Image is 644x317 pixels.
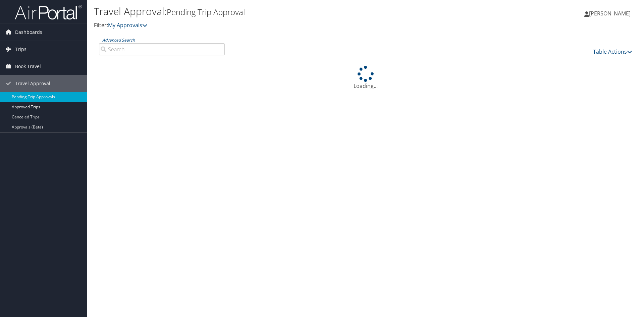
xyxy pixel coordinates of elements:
span: Dashboards [15,24,42,41]
span: Book Travel [15,58,41,75]
img: airportal-logo.png [15,4,82,20]
p: Filter: [94,21,456,30]
small: Pending Trip Approval [167,6,245,17]
a: Table Actions [593,48,632,55]
span: Trips [15,41,26,58]
input: Advanced Search [99,43,225,55]
span: [PERSON_NAME] [589,10,631,17]
a: My Approvals [108,21,148,29]
h1: Travel Approval: [94,4,456,18]
span: Travel Approval [15,75,50,92]
div: Loading... [94,66,637,90]
a: [PERSON_NAME] [584,3,637,23]
a: Advanced Search [102,37,135,43]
